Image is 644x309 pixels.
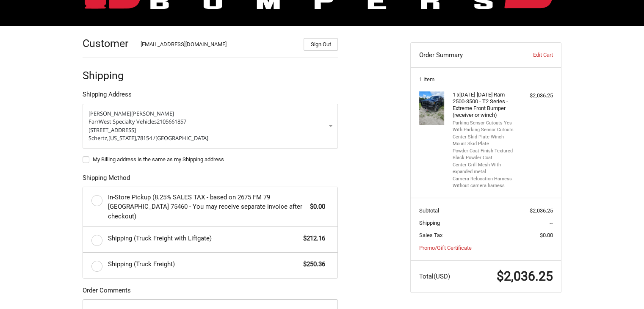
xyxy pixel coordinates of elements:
label: My Billing address is the same as my Shipping address [83,156,338,163]
span: Shipping (Truck Freight) [108,259,299,269]
span: FarrWest Specialty Vehicles [88,118,157,125]
legend: Shipping Method [83,173,130,187]
div: $2,036.25 [520,91,553,100]
h4: 1 x [DATE]-[DATE] Ram 2500-3500 - T2 Series - Extreme Front Bumper (receiver or winch) [453,91,517,119]
button: Sign Out [304,38,338,51]
span: [PERSON_NAME] [131,110,174,117]
span: 2105661857 [157,118,186,125]
li: Center Grill Mesh With expanded metal [453,162,517,176]
iframe: Chat Widget [602,268,644,309]
span: [US_STATE], [108,134,137,142]
a: Edit Cart [511,51,553,59]
span: Schertz, [88,134,108,142]
div: [EMAIL_ADDRESS][DOMAIN_NAME] [141,40,296,51]
span: $2,036.25 [497,269,553,284]
a: Promo/Gift Certificate [419,245,472,251]
span: In-Store Pickup (8.25% SALES TAX - based on 2675 FM 79 [GEOGRAPHIC_DATA] 75460 - You may receive ... [108,193,306,221]
span: Shipping (Truck Freight with Liftgate) [108,234,299,243]
span: $212.16 [299,234,325,243]
span: $0.00 [540,232,553,238]
legend: Order Comments [83,286,131,299]
span: [GEOGRAPHIC_DATA] [155,134,208,142]
span: Subtotal [419,207,439,214]
li: Powder Coat Finish Textured Black Powder Coat [453,148,517,162]
a: Enter or select a different address [83,104,338,149]
span: $250.36 [299,259,325,269]
span: Total (USD) [419,273,450,280]
h3: Order Summary [419,51,511,59]
li: Camera Relocation Harness Without camera harness [453,176,517,190]
h2: Customer [83,37,132,50]
li: Parking Sensor Cutouts Yes - With Parking Sensor Cutouts [453,120,517,134]
h2: Shipping [83,69,132,82]
span: [STREET_ADDRESS] [88,126,136,134]
li: Center Skid Plate Winch Mount Skid Plate [453,134,517,148]
legend: Shipping Address [83,90,132,103]
span: Shipping [419,220,440,226]
span: $0.00 [306,202,325,212]
h3: 1 Item [419,76,553,83]
span: [PERSON_NAME] [88,110,131,117]
span: Sales Tax [419,232,442,238]
span: -- [550,220,553,226]
span: $2,036.25 [530,207,553,214]
span: 78154 / [137,134,155,142]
